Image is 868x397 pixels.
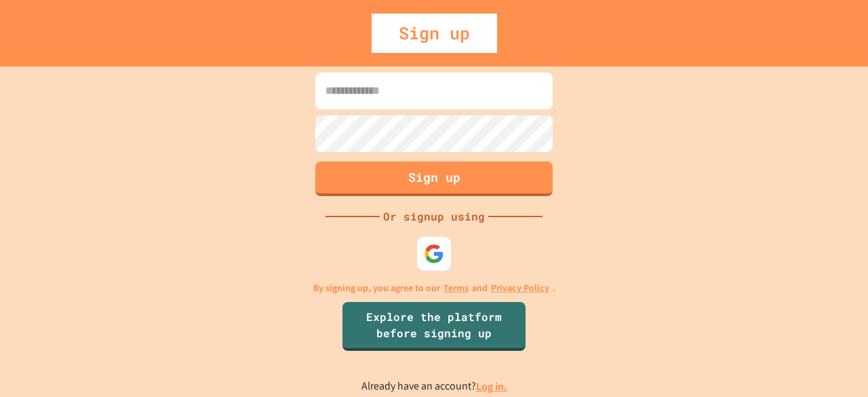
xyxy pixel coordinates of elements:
a: Log in. [476,379,507,394]
div: Sign up [372,14,497,53]
p: Already have an account? [361,378,507,395]
a: Terms [443,281,469,295]
p: By signing up, you agree to our and . [313,281,555,295]
a: Explore the platform before signing up [342,302,526,351]
div: Or signup using [380,208,488,225]
img: google-icon.svg [424,244,444,264]
a: Privacy Policy [491,281,549,295]
button: Sign up [315,162,553,196]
